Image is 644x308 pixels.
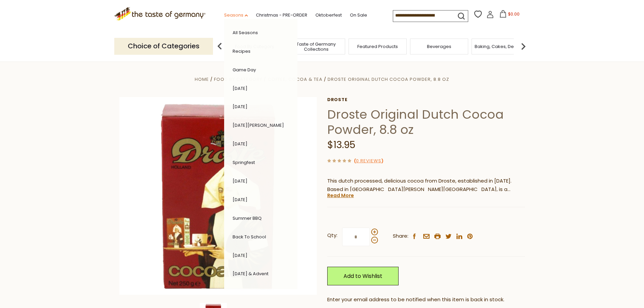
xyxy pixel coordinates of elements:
[356,158,381,165] a: 0 Reviews
[233,215,262,221] a: Summer BBQ
[357,44,398,49] a: Featured Products
[233,67,256,73] a: Game Day
[475,44,527,49] a: Baking, Cakes, Desserts
[327,231,337,240] strong: Qty:
[327,138,355,151] span: $13.95
[233,103,247,110] a: [DATE]
[233,159,255,166] a: Springfest
[195,76,209,82] a: Home
[213,40,226,53] img: previous arrow
[233,178,247,184] a: [DATE]
[327,107,525,137] h1: Droste Original Dutch Cocoa Powder, 8.8 oz
[328,76,449,82] a: Droste Original Dutch Cocoa Powder, 8.8 oz
[393,232,408,240] span: Share:
[233,270,268,277] a: [DATE] & Advent
[327,97,525,102] a: Droste
[327,177,525,194] p: This dutch processed, delicious cocoa from Droste, established in [DATE]. Based in [GEOGRAPHIC_DA...
[508,11,520,17] span: $0.00
[350,11,367,19] a: On Sale
[327,295,525,304] div: Enter your email address to be notified when this item is back in stock.
[233,48,251,54] a: Recipes
[233,29,258,36] a: All Seasons
[233,196,247,203] a: [DATE]
[233,234,266,240] a: Back to School
[256,11,307,19] a: Christmas - PRE-ORDER
[224,11,248,19] a: Seasons
[119,97,317,295] img: Droste Original Dutch Cocoa Powder, 8.8 oz
[233,141,247,147] a: [DATE]
[427,44,451,49] a: Beverages
[327,267,399,285] a: Add to Wishlist
[114,38,213,54] p: Choice of Categories
[233,252,247,259] a: [DATE]
[315,11,342,19] a: Oktoberfest
[342,228,370,246] input: Qty:
[517,40,530,53] img: next arrow
[495,10,524,20] button: $0.00
[327,192,354,199] a: Read More
[354,158,383,164] span: ( )
[289,42,343,52] a: Taste of Germany Collections
[214,76,262,82] a: Food By Category
[233,122,284,128] a: [DATE][PERSON_NAME]
[233,85,247,92] a: [DATE]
